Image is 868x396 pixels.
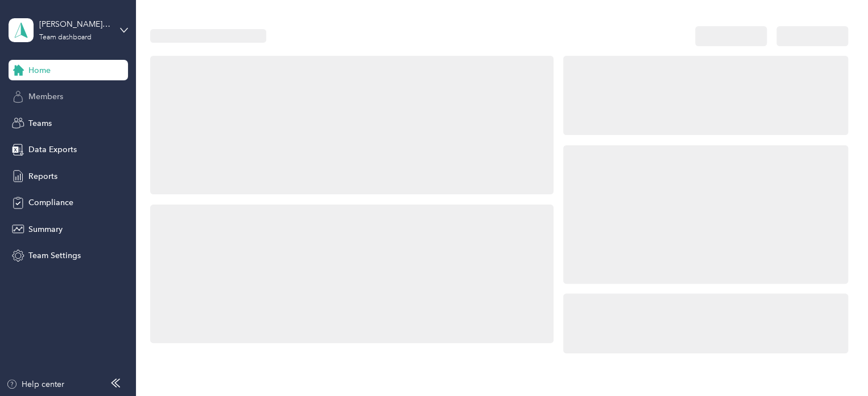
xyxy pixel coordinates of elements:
[28,144,77,156] span: Data Exports
[28,91,63,103] span: Members
[28,197,73,209] span: Compliance
[804,332,868,396] iframe: Everlance-gr Chat Button Frame
[28,223,63,235] span: Summary
[28,170,57,182] span: Reports
[39,18,110,30] div: [PERSON_NAME] Ready's team
[28,64,51,76] span: Home
[28,117,52,129] span: Teams
[6,378,64,390] button: Help center
[39,34,92,41] div: Team dashboard
[28,250,81,262] span: Team Settings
